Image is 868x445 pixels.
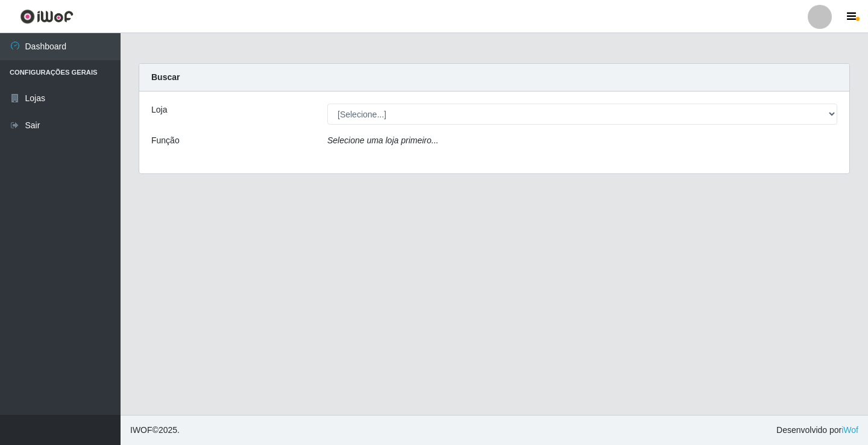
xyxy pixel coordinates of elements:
span: Desenvolvido por [776,424,858,437]
img: CoreUI Logo [20,9,74,24]
span: © 2025 . [130,424,180,437]
i: Selecione uma loja primeiro... [327,135,438,145]
label: Loja [151,104,167,116]
strong: Buscar [151,72,180,82]
a: iWof [841,425,858,435]
span: IWOF [130,425,153,435]
label: Função [151,134,180,147]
